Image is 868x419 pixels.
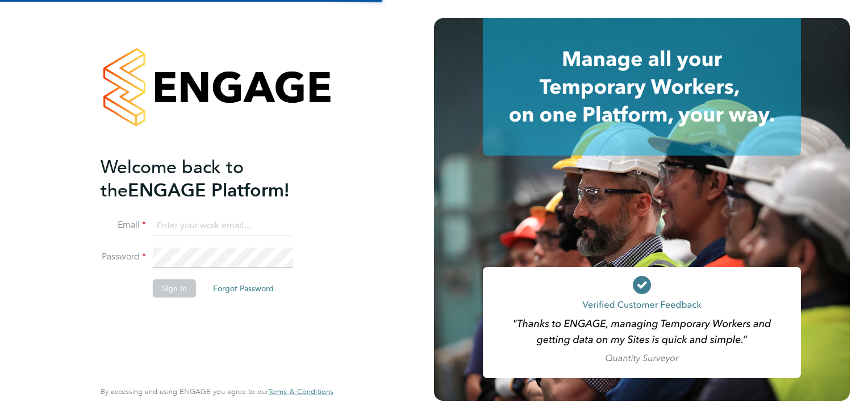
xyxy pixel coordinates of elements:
[268,387,333,396] a: Terms & Conditions
[101,156,244,202] span: Welcome back to the
[101,387,333,396] span: By accessing and using ENGAGE you agree to our
[101,156,322,202] h2: ENGAGE Platform!
[153,216,293,236] input: Enter your work email...
[101,251,146,263] label: Password
[268,387,333,396] span: Terms & Conditions
[204,279,283,298] button: Forgot Password
[101,219,146,231] label: Email
[153,279,196,298] button: Sign In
